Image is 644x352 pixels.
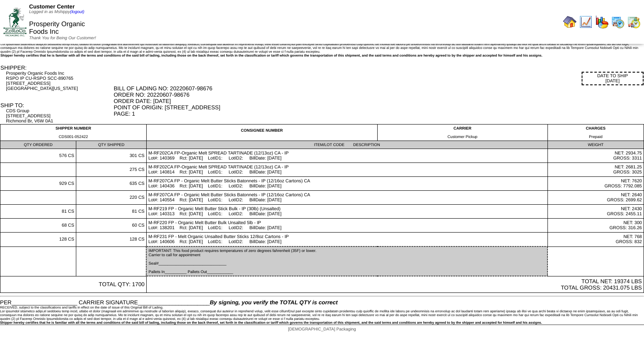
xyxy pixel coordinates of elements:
[547,163,644,177] td: NET: 2681.25 GROSS: 3025
[29,10,84,14] span: Logged in as Mshippy
[579,15,593,29] img: line_graph.gif
[76,205,147,219] td: 81 CS
[146,276,644,293] td: TOTAL NET: 19374 LBS TOTAL GROSS: 20431.075 LBS
[146,205,547,219] td: M-RF219 FP - Organic Melt Butter Stick Bulk - IP (30lb) (Unsalted) Lot#: 140313 Rct: [DATE] LotID...
[76,149,147,163] td: 301 CS
[563,15,577,29] img: home.gif
[288,327,356,332] span: [DEMOGRAPHIC_DATA] Packaging
[76,141,147,149] td: QTY SHIPPED
[547,149,644,163] td: NET: 2934.75 GROSS: 3311
[547,125,644,141] td: CHARGES
[146,233,547,247] td: M-RF231 FP - Melt Organic Unsalted Butter Sticks 12/8oz Cartons - IP Lot#: 140606 Rct: [DATE] Lot...
[0,177,76,191] td: 929 CS
[6,108,113,124] div: CDS Group [STREET_ADDRESS] Richmond Br, V6W 0A1
[146,125,377,141] td: CONSIGNEE NUMBER
[70,10,84,14] a: (logout)
[146,163,547,177] td: M-RF202CA FP-Organic Melt SPREAD TARTINADE (12/13oz) CA - IP Lot#: 140814 Rct: [DATE] LotID1: Lot...
[547,191,644,205] td: NET: 2640 GROSS: 2699.62
[146,191,547,205] td: M-RF207CA FP - Organic Melt Butter Sticks Batonnets - IP (12/16oz Cartons) CA Lot#: 140554 Rct: [...
[0,149,76,163] td: 576 CS
[146,177,547,191] td: M-RF207CA FP - Organic Melt Butter Sticks Batonnets - IP (12/16oz Cartons) CA Lot#: 140436 Rct: [...
[0,276,147,293] td: TOTAL QTY: 1700
[0,102,113,108] div: SHIP TO:
[29,36,96,41] span: Thank You for Being Our Customer!
[6,71,113,91] div: Prosperity Organic Foods Inc RSPO IP CU-RSPO SCC-890765 [STREET_ADDRESS] [GEOGRAPHIC_DATA][US_STATE]
[76,233,147,247] td: 128 CS
[0,141,76,149] td: QTY ORDERED
[210,299,338,306] span: By signing, you verify the TOTAL QTY is correct
[29,3,75,10] span: Customer Center
[146,246,547,276] td: IMPORTANT: This food product requires temperatures of zero degrees fahrenheit (35F) or lower. Car...
[2,135,145,139] div: CDS001-052422
[0,65,113,71] div: SHIPPER:
[377,125,547,141] td: CARRIER
[0,205,76,219] td: 81 CS
[146,219,547,233] td: M-RF220 FP - Organic Melt Butter Bulk Unsalted 5lb - IP Lot#: 138201 Rct: [DATE] LotID1: LotID2: ...
[146,149,547,163] td: M-RF202CA FP-Organic Melt SPREAD TARTINADE (12/13oz) CA - IP Lot#: 140369 Rct: [DATE] LotID1: Lot...
[76,191,147,205] td: 220 CS
[547,219,644,233] td: NET: 300 GROSS: 316.26
[0,219,76,233] td: 68 CS
[582,72,644,85] div: DATE TO SHIP [DATE]
[550,135,642,139] div: Prepaid
[547,177,644,191] td: NET: 7620 GROSS: 7792.085
[611,15,625,29] img: calendarprod.gif
[0,125,147,141] td: SHIPPER NUMBER
[76,177,147,191] td: 635 CS
[547,141,644,149] td: WEIGHT
[547,205,644,219] td: NET: 2430 GROSS: 2455.11
[0,54,644,57] div: Shipper hereby certifies that he is familiar with all the terms and conditions of the said bill o...
[114,85,644,117] div: BILL OF LADING NO: 20220607-98676 ORDER NO: 20220607-98676 ORDER DATE: [DATE] POINT OF ORIGIN: [S...
[146,141,547,149] td: ITEM/LOT CODE DESCRIPTION
[76,163,147,177] td: 275 CS
[3,8,27,36] img: ZoRoCo_Logo(Green%26Foil)%20jpg.webp
[547,233,644,247] td: NET: 768 GROSS: 832
[76,219,147,233] td: 60 CS
[0,233,76,247] td: 128 CS
[379,135,546,139] div: Customer Pickup
[29,21,85,35] span: Prosperity Organic Foods Inc
[595,15,609,29] img: graph.gif
[627,15,641,29] img: calendarinout.gif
